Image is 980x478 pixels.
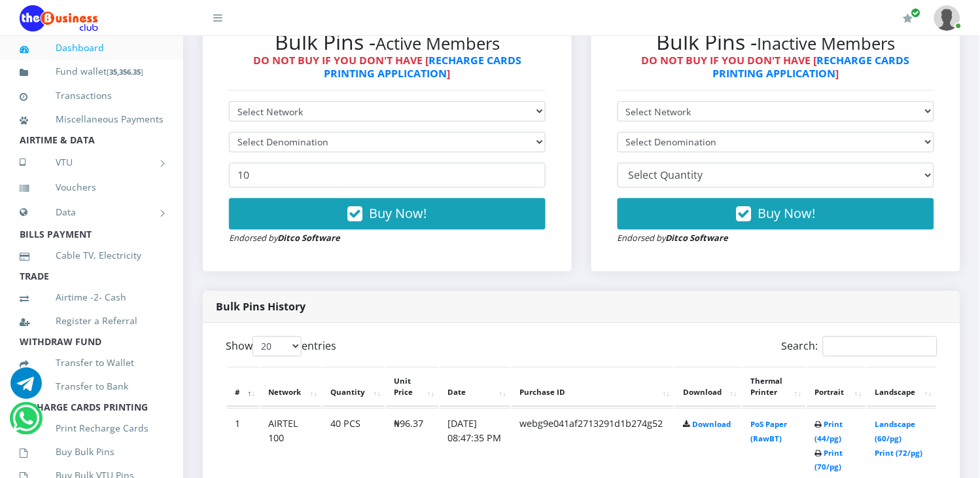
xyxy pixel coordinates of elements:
[815,420,843,444] a: Print (44/pg)
[20,196,164,229] a: Data
[692,420,731,430] a: Download
[107,67,143,77] small: [ ]
[713,53,911,80] a: RECHARGE CARDS PRINTING APPLICATION
[911,8,921,18] span: Renew/Upgrade Subscription
[227,367,259,408] th: #: activate to sort column descending
[815,449,843,473] a: Print (70/pg)
[216,300,306,314] strong: Bulk Pins History
[512,367,674,408] th: Purchase ID: activate to sort column ascending
[109,67,141,77] b: 35,356.35
[323,367,385,408] th: Quantity: activate to sort column ascending
[12,413,39,434] a: Chat for support
[618,198,934,230] button: Buy Now!
[229,29,546,54] h2: Bulk Pins -
[20,282,164,312] a: Airtime -2- Cash
[807,367,866,408] th: Portrait: activate to sort column ascending
[666,232,729,244] strong: Ditco Software
[260,367,321,408] th: Network: activate to sort column ascending
[934,5,960,31] img: User
[20,348,164,378] a: Transfer to Wallet
[253,53,521,80] strong: DO NOT BUY IF YOU DON'T HAVE [ ]
[20,240,164,270] a: Cable TV, Electricity
[376,32,500,55] small: Active Members
[229,163,546,188] input: Enter Quantity
[440,367,511,408] th: Date: activate to sort column ascending
[875,449,923,458] a: Print (72/pg)
[618,232,729,244] small: Endorsed by
[867,367,936,408] th: Landscape: activate to sort column ascending
[758,32,896,55] small: Inactive Members
[20,33,164,63] a: Dashboard
[875,420,916,444] a: Landscape (60/pg)
[277,232,340,244] strong: Ditco Software
[20,371,164,401] a: Transfer to Bank
[20,413,164,443] a: Print Recharge Cards
[229,198,546,230] button: Buy Now!
[782,337,937,357] label: Search:
[20,172,164,202] a: Vouchers
[226,337,336,357] label: Show entries
[618,29,934,54] h2: Bulk Pins -
[370,205,427,223] span: Buy Now!
[324,53,522,80] a: RECHARGE CARDS PRINTING APPLICATION
[758,205,816,223] span: Buy Now!
[675,367,741,408] th: Download: activate to sort column ascending
[903,13,913,24] i: Renew/Upgrade Subscription
[743,367,806,408] th: Thermal Printer: activate to sort column ascending
[386,367,438,408] th: Unit Price: activate to sort column ascending
[10,377,42,399] a: Chat for support
[253,337,302,357] select: Showentries
[20,437,164,467] a: Buy Bulk Pins
[20,306,164,336] a: Register a Referral
[642,53,910,80] strong: DO NOT BUY IF YOU DON'T HAVE [ ]
[20,81,164,111] a: Transactions
[750,420,787,444] a: PoS Paper (RawBT)
[229,232,340,244] small: Endorsed by
[20,146,164,179] a: VTU
[20,104,164,134] a: Miscellaneous Payments
[823,337,937,357] input: Search:
[20,56,164,87] a: Fund wallet[35,356.35]
[20,5,98,31] img: Logo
